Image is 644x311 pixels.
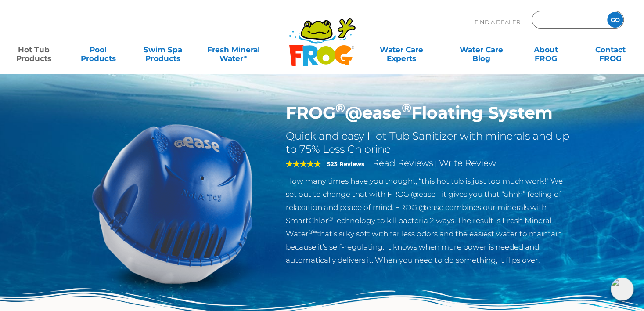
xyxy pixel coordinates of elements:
[202,41,265,58] a: Fresh MineralWater∞
[138,41,188,58] a: Swim SpaProducts
[439,158,496,168] a: Write Review
[585,41,635,58] a: ContactFROG
[611,278,633,300] img: openIcon
[328,215,333,222] sup: ®
[521,41,571,58] a: AboutFROG
[9,41,59,58] a: Hot TubProducts
[335,100,345,116] sup: ®
[286,174,572,267] p: How many times have you thought, “this hot tub is just too much work!” We set out to change that ...
[286,160,321,167] span: 5
[73,41,123,58] a: PoolProducts
[373,158,433,168] a: Read Reviews
[435,159,437,168] span: |
[243,53,247,60] sup: ∞
[607,12,623,28] input: GO
[539,14,598,26] input: Zip Code Form
[327,160,364,167] strong: 523 Reviews
[286,130,572,156] h2: Quick and easy Hot Tub Sanitizer with minerals and up to 75% Less Chlorine
[402,100,411,116] sup: ®
[456,41,506,58] a: Water CareBlog
[72,103,273,304] img: hot-tub-product-atease-system.png
[286,103,572,123] h1: FROG @ease Floating System
[475,11,520,33] p: Find A Dealer
[309,228,317,235] sup: ®∞
[360,41,442,58] a: Water CareExperts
